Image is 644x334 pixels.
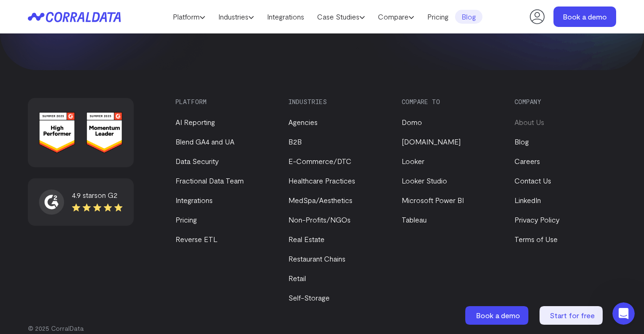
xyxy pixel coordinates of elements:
[288,196,352,204] a: MedSpa/Aesthetics
[476,311,520,320] span: Book a demo
[514,176,551,185] a: Contact Us
[514,196,541,204] a: LinkedIn
[311,10,371,24] a: Case Studies
[176,118,215,126] a: AI Reporting
[371,10,421,24] a: Compare
[402,118,422,126] a: Domo
[612,302,635,325] iframe: Intercom live chat
[288,118,318,126] a: Agencies
[288,176,355,185] a: Healthcare Practices
[176,176,244,185] a: Fractional Data Team
[540,306,605,325] a: Start for free
[514,157,540,165] a: Careers
[402,196,464,204] a: Microsoft Power BI
[421,10,455,24] a: Pricing
[72,190,123,201] div: 4.9 stars
[514,235,558,243] a: Terms of Use
[176,196,213,204] a: Integrations
[465,306,530,325] a: Book a demo
[402,215,427,224] a: Tableau
[39,190,123,215] a: 4.9 starson G2
[288,274,306,282] a: Retail
[514,118,544,126] a: About Us
[553,7,616,27] a: Book a demo
[288,157,351,165] a: E-Commerce/DTC
[514,137,529,146] a: Blog
[98,190,117,199] span: on G2
[288,98,385,105] h3: Industries
[288,235,325,243] a: Real Estate
[176,157,219,165] a: Data Security
[288,137,302,146] a: B2B
[402,157,424,165] a: Looker
[455,10,482,24] a: Blog
[402,98,499,105] h3: Compare to
[514,215,559,224] a: Privacy Policy
[288,254,345,263] a: Restaurant Chains
[166,10,212,24] a: Platform
[28,324,616,333] p: © 2025 CorralData
[550,311,595,320] span: Start for free
[288,215,351,224] a: Non-Profits/NGOs
[176,98,273,105] h3: Platform
[176,235,217,243] a: Reverse ETL
[212,10,260,24] a: Industries
[402,176,447,185] a: Looker Studio
[260,10,311,24] a: Integrations
[288,293,330,302] a: Self-Storage
[402,137,461,146] a: [DOMAIN_NAME]
[514,98,611,105] h3: Company
[176,137,234,146] a: Blend GA4 and UA
[176,215,197,224] a: Pricing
